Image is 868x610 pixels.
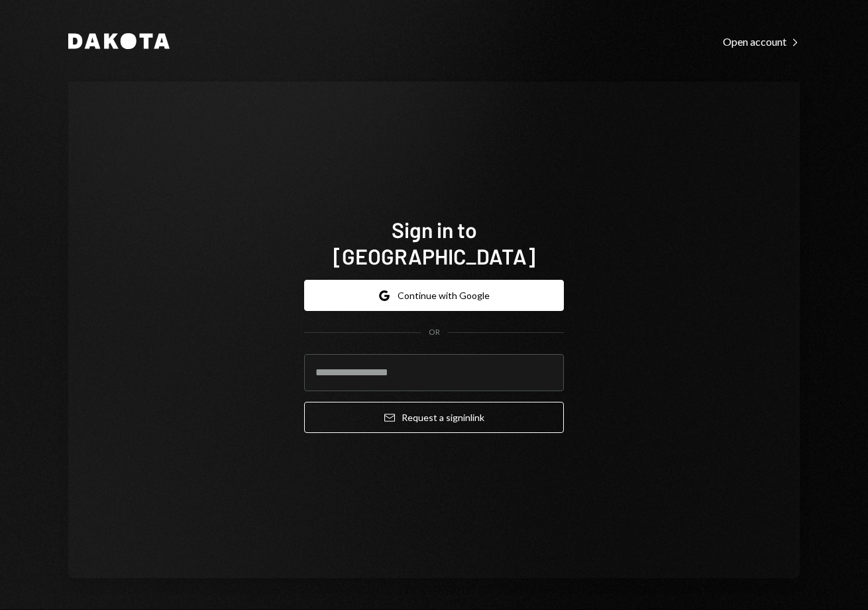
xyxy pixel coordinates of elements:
div: OR [429,327,440,338]
a: Open account [723,34,800,48]
div: Open account [723,35,800,48]
button: Continue with Google [304,280,564,311]
h1: Sign in to [GEOGRAPHIC_DATA] [304,216,564,269]
button: Request a signinlink [304,402,564,433]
